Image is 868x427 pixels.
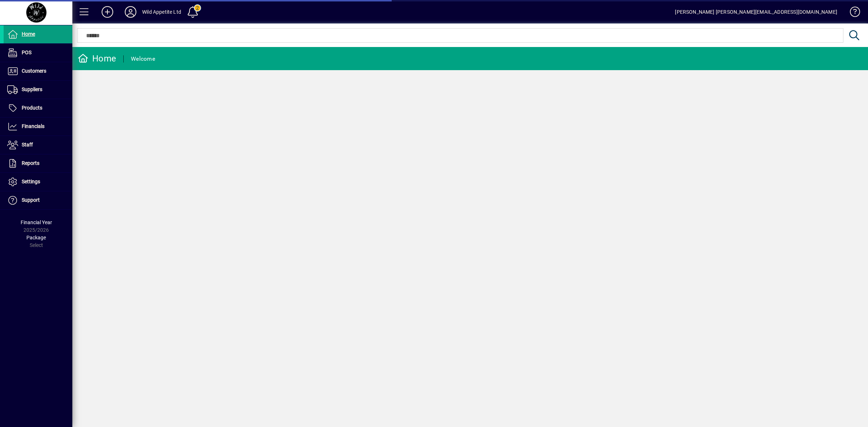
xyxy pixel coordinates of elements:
[22,197,40,203] span: Support
[22,179,40,184] span: Settings
[131,53,155,65] div: Welcome
[96,5,119,18] button: Add
[21,219,52,225] span: Financial Year
[4,81,72,99] a: Suppliers
[22,142,33,148] span: Staff
[22,160,39,166] span: Reports
[22,123,44,129] span: Financials
[78,53,116,64] div: Home
[22,86,42,92] span: Suppliers
[26,235,46,240] span: Package
[22,68,46,74] span: Customers
[4,44,72,62] a: POS
[4,173,72,191] a: Settings
[4,191,72,209] a: Support
[4,136,72,154] a: Staff
[142,6,181,18] div: Wild Appetite Ltd
[844,1,859,25] a: Knowledge Base
[22,31,35,37] span: Home
[4,154,72,172] a: Reports
[22,50,31,55] span: POS
[4,118,72,136] a: Financials
[22,105,42,111] span: Products
[675,6,837,18] div: [PERSON_NAME] [PERSON_NAME][EMAIL_ADDRESS][DOMAIN_NAME]
[4,62,72,80] a: Customers
[119,5,142,18] button: Profile
[4,99,72,117] a: Products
